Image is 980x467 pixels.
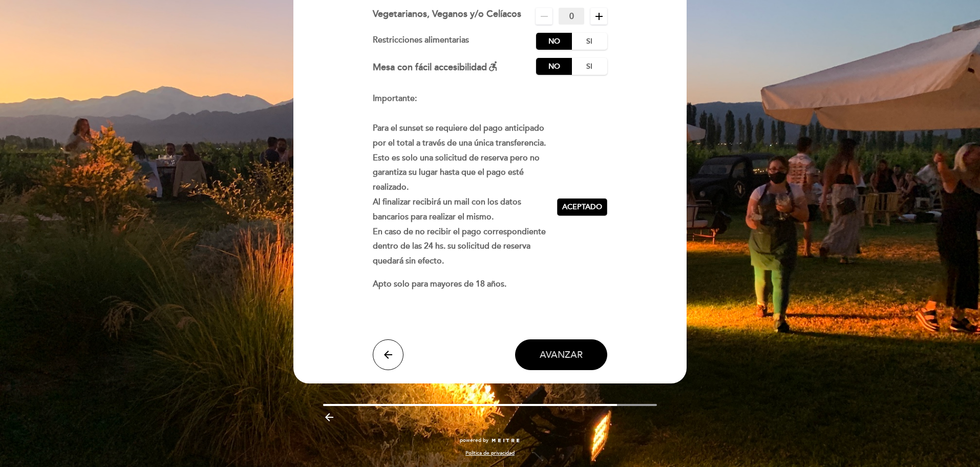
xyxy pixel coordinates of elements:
label: No [536,33,572,50]
i: arrow_backward [323,411,335,423]
i: arrow_back [382,349,394,361]
span: Aceptado [562,202,602,213]
i: accessible_forward [487,60,499,72]
div: Mesa con fácil accesibilidad [373,58,499,75]
i: remove [538,10,550,23]
span: powered by [460,437,488,444]
button: AVANZAR [515,339,607,370]
button: Aceptado [557,198,607,216]
div: Restricciones alimentarias [373,33,537,50]
label: No [536,58,572,75]
img: MEITRE [491,438,520,443]
button: arrow_back [373,339,403,370]
span: AVANZAR [540,349,583,360]
label: Si [571,58,607,75]
a: powered by [460,437,520,444]
strong: Importante: Para el sunset se requiere del pago anticipado por el total a través de una única tra... [373,93,546,266]
strong: Apto solo para mayores de 18 años. [373,279,506,289]
label: Si [571,33,607,50]
div: Vegetarianos, Veganos y/o Celíacos [373,8,521,25]
a: Política de privacidad [465,450,515,457]
i: add [593,10,605,23]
